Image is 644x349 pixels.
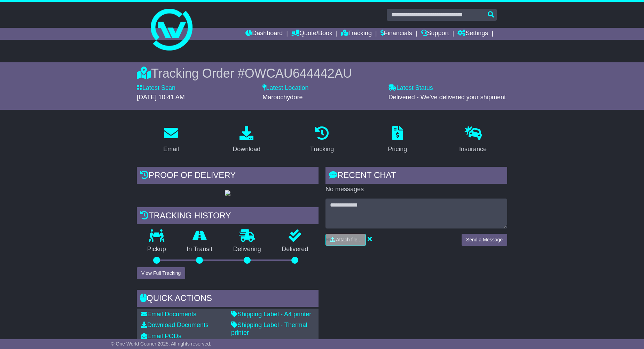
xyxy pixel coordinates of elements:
p: No messages [325,186,507,193]
a: Download [228,124,265,156]
button: View Full Tracking [137,267,185,279]
a: Pricing [383,124,411,156]
p: In Transit [176,246,223,253]
span: [DATE] 10:41 AM [137,94,185,101]
div: Tracking history [137,207,319,226]
a: Tracking [306,124,338,156]
button: Send a Message [462,234,507,246]
a: Tracking [341,28,372,40]
label: Latest Location [262,84,308,92]
p: Delivering [223,246,272,253]
span: OWCAU644442AU [245,66,352,80]
div: Tracking Order # [137,66,507,81]
a: Support [421,28,449,40]
p: Pickup [137,246,176,253]
span: © One World Courier 2025. All rights reserved. [111,341,211,347]
a: Download Documents [141,321,209,328]
span: Maroochydore [262,94,303,101]
a: Email PODs [141,333,181,340]
div: RECENT CHAT [325,167,507,186]
a: Settings [457,28,488,40]
a: Email Documents [141,311,196,318]
div: Tracking [310,145,334,154]
p: Delivered [272,246,319,253]
div: Proof of Delivery [137,167,319,186]
label: Latest Scan [137,84,175,92]
div: Download [233,145,260,154]
label: Latest Status [388,84,433,92]
div: Email [163,145,179,154]
a: Financials [380,28,412,40]
div: Insurance [459,145,487,154]
a: Email [159,124,183,156]
a: Shipping Label - Thermal printer [231,321,307,336]
a: Insurance [455,124,491,156]
img: GetPodImage [225,190,230,196]
a: Shipping Label - A4 printer [231,311,311,318]
span: Delivered - We've delivered your shipment [388,94,506,101]
a: Quote/Book [291,28,332,40]
div: Pricing [388,145,407,154]
a: Dashboard [245,28,283,40]
div: Quick Actions [137,290,319,309]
